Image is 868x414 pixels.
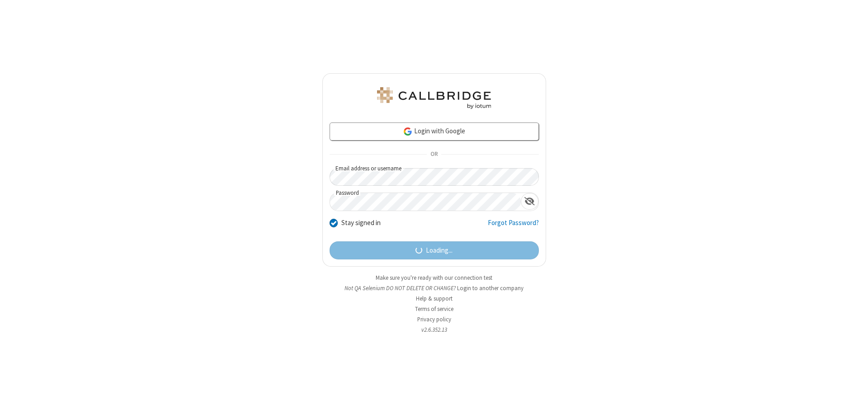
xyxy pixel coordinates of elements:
a: Make sure you're ready with our connection test [376,274,492,282]
li: Not QA Selenium DO NOT DELETE OR CHANGE? [322,284,546,292]
a: Privacy policy [417,315,451,323]
li: v2.6.352.13 [322,325,546,334]
span: Loading... [426,245,453,256]
button: Loading... [330,241,539,259]
a: Terms of service [415,305,453,313]
a: Help & support [416,295,453,302]
label: Stay signed in [341,218,381,228]
img: QA Selenium DO NOT DELETE OR CHANGE [375,87,493,109]
a: Login with Google [330,122,539,141]
a: Forgot Password? [488,218,539,235]
iframe: Chat [845,390,861,408]
button: Login to another company [457,284,524,292]
input: Email address or username [330,168,539,186]
img: google-icon.png [403,127,413,136]
span: OR [427,148,441,161]
input: Password [330,193,521,211]
div: Show password [521,193,538,210]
